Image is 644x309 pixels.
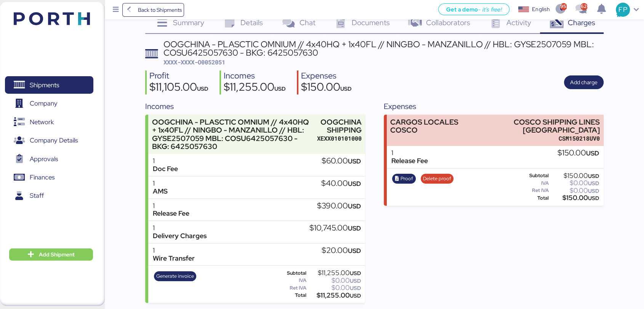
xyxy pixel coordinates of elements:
span: USD [274,85,286,92]
div: Incomes [224,70,286,82]
button: Generate invoice [154,271,197,281]
span: USD [349,270,360,277]
div: AMS [153,187,168,195]
div: Ret IVA [278,285,306,291]
span: Shipments [30,80,59,91]
div: Release Fee [391,157,428,165]
span: Generate invoice [156,272,194,280]
span: Company Details [30,135,78,146]
span: USD [586,149,599,157]
span: Staff [30,190,44,201]
a: Network [5,113,93,131]
div: CSM150218UV0 [474,134,600,142]
span: Activity [506,18,531,27]
div: IVA [517,181,549,186]
div: Wire Transfer [153,255,195,263]
span: USD [588,187,599,194]
span: Proof [400,175,413,183]
span: USD [348,202,360,210]
div: $10,745.00 [309,224,360,232]
button: Delete proof [421,174,454,184]
a: Shipments [5,76,93,94]
div: Release Fee [153,210,189,218]
div: Subtotal [517,173,549,178]
button: Add Shipment [9,248,93,261]
span: Summary [173,18,204,27]
a: Company Details [5,132,93,149]
div: $20.00 [321,247,360,255]
span: USD [588,173,599,179]
span: Charges [567,18,595,27]
div: $150.00 [557,149,599,157]
span: Collaborators [426,18,470,27]
div: OOGCHINA SHIPPING [317,118,362,134]
div: 1 [153,157,178,165]
div: Total [517,195,549,201]
span: Chat [299,18,315,27]
div: COSCO SHIPPING LINES [GEOGRAPHIC_DATA] [474,118,600,134]
span: USD [348,179,360,188]
div: $390.00 [317,202,360,210]
div: 1 [153,179,168,187]
div: English [532,5,549,13]
a: Company [5,95,93,112]
span: Company [30,98,58,109]
div: $0.00 [308,278,361,283]
a: Staff [5,187,93,205]
div: $150.00 [550,195,599,201]
span: USD [348,224,360,232]
div: Profit [149,70,208,82]
div: Doc Fee [153,165,178,173]
div: OOGCHINA - PLASCTIC OMNIUM // 4x40HQ + 1x40FL // NINGBO - MANZANILLO // HBL: GYSE2507059 MBL: COS... [163,40,604,57]
div: $60.00 [321,157,360,165]
a: Back to Shipments [122,3,184,17]
div: 1 [391,149,428,157]
span: Back to Shipments [138,5,181,14]
span: USD [588,195,599,202]
div: $0.00 [550,180,599,186]
span: USD [348,157,360,165]
div: $11,255.00 [224,82,286,94]
span: USD [197,85,208,92]
div: Delivery Charges [153,232,207,240]
span: USD [348,247,360,255]
span: Add charge [570,78,598,87]
div: Expenses [384,101,604,112]
div: IVA [278,278,306,283]
div: Incomes [145,101,365,112]
div: CARGOS LOCALES COSCO [390,118,470,134]
div: $40.00 [321,179,360,188]
div: 1 [153,202,189,210]
span: Approvals [30,154,58,165]
span: XXXX-XXXX-O0052051 [163,58,225,66]
div: Expenses [301,70,352,82]
div: $11,255.00 [308,293,361,298]
span: Details [240,18,263,27]
button: Proof [392,174,416,184]
div: Total [278,293,306,298]
div: XEXX010101000 [317,134,362,142]
span: USD [349,285,360,291]
span: FP [618,5,627,14]
span: USD [349,277,360,284]
div: 1 [153,224,207,232]
span: USD [340,85,352,92]
button: Add charge [564,75,604,89]
button: Menu [109,3,122,16]
div: $11,105.00 [149,82,208,94]
span: Documents [352,18,390,27]
div: $0.00 [308,285,361,291]
span: Finances [30,172,54,183]
a: Finances [5,169,93,186]
div: OOGCHINA - PLASCTIC OMNIUM // 4x40HQ + 1x40FL // NINGBO - MANZANILLO // HBL: GYSE2507059 MBL: COS... [152,118,314,150]
a: Approvals [5,150,93,168]
div: 1 [153,247,195,255]
span: USD [588,180,599,187]
div: $150.00 [550,173,599,179]
span: Network [30,117,54,128]
div: Subtotal [278,271,306,276]
span: USD [349,292,360,299]
div: $11,255.00 [308,270,361,276]
span: Add Shipment [39,250,75,259]
div: Ret IVA [517,188,549,193]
